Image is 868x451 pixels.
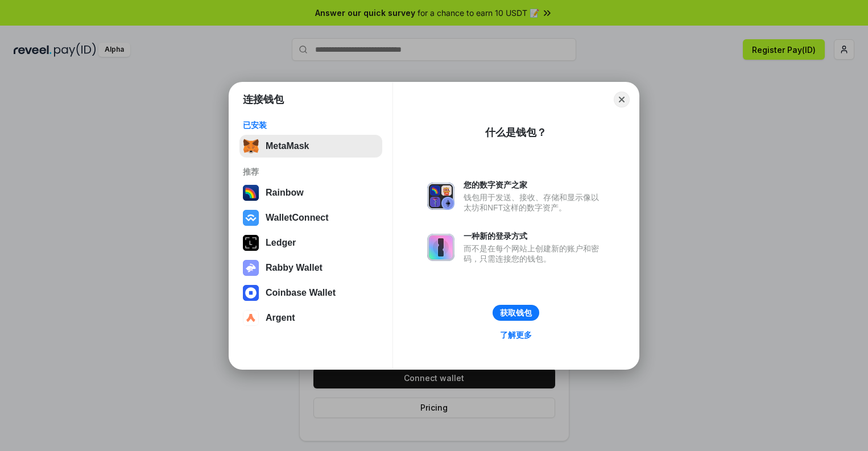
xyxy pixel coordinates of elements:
button: Coinbase Wallet [239,282,382,304]
button: MetaMask [239,135,382,158]
div: MetaMask [266,141,309,151]
div: Coinbase Wallet [266,288,336,298]
div: Ledger [266,238,296,248]
button: 获取钱包 [493,305,539,321]
div: Rainbow [266,188,304,198]
div: 已安装 [243,120,379,130]
div: 一种新的登录方式 [464,231,605,241]
a: 了解更多 [493,328,539,342]
div: 您的数字资产之家 [464,180,605,190]
button: Rainbow [239,181,382,204]
div: WalletConnect [266,213,329,223]
button: Close [614,92,630,107]
img: svg+xml,%3Csvg%20width%3D%2228%22%20height%3D%2228%22%20viewBox%3D%220%200%2028%2028%22%20fill%3D... [243,310,259,326]
img: svg+xml,%3Csvg%20xmlns%3D%22http%3A%2F%2Fwww.w3.org%2F2000%2Fsvg%22%20fill%3D%22none%22%20viewBox... [427,234,454,261]
div: 什么是钱包？ [485,126,547,139]
img: svg+xml,%3Csvg%20width%3D%2228%22%20height%3D%2228%22%20viewBox%3D%220%200%2028%2028%22%20fill%3D... [243,210,259,226]
img: svg+xml,%3Csvg%20width%3D%2228%22%20height%3D%2228%22%20viewBox%3D%220%200%2028%2028%22%20fill%3D... [243,285,259,301]
div: 推荐 [243,167,379,177]
button: Rabby Wallet [239,256,382,279]
div: Rabby Wallet [266,263,323,273]
div: 钱包用于发送、接收、存储和显示像以太坊和NFT这样的数字资产。 [464,192,605,213]
button: Argent [239,307,382,329]
div: 而不是在每个网站上创建新的账户和密码，只需连接您的钱包。 [464,243,605,264]
img: svg+xml,%3Csvg%20xmlns%3D%22http%3A%2F%2Fwww.w3.org%2F2000%2Fsvg%22%20width%3D%2228%22%20height%3... [243,235,259,251]
div: 了解更多 [500,330,532,340]
div: 获取钱包 [500,308,532,318]
img: svg+xml,%3Csvg%20xmlns%3D%22http%3A%2F%2Fwww.w3.org%2F2000%2Fsvg%22%20fill%3D%22none%22%20viewBox... [243,260,259,276]
button: WalletConnect [239,206,382,229]
div: Argent [266,313,295,323]
img: svg+xml,%3Csvg%20fill%3D%22none%22%20height%3D%2233%22%20viewBox%3D%220%200%2035%2033%22%20width%... [243,138,259,154]
button: Ledger [239,231,382,254]
h1: 连接钱包 [243,93,284,106]
img: svg+xml,%3Csvg%20xmlns%3D%22http%3A%2F%2Fwww.w3.org%2F2000%2Fsvg%22%20fill%3D%22none%22%20viewBox... [427,183,454,210]
img: svg+xml,%3Csvg%20width%3D%22120%22%20height%3D%22120%22%20viewBox%3D%220%200%20120%20120%22%20fil... [243,185,259,201]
